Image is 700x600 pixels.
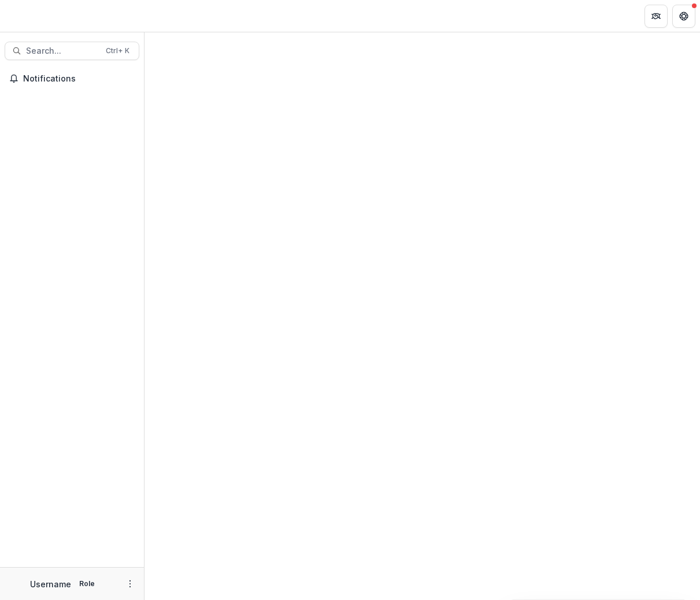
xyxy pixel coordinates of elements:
button: Partners [645,5,668,28]
button: Get Help [672,5,695,28]
button: More [123,577,137,591]
button: Search... [5,42,139,60]
button: Notifications [5,69,139,88]
p: Username [30,578,71,590]
span: Notifications [23,74,135,84]
p: Role [76,579,98,589]
nav: breadcrumb [149,8,198,24]
div: Ctrl + K [103,45,132,57]
span: Search... [26,46,99,56]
